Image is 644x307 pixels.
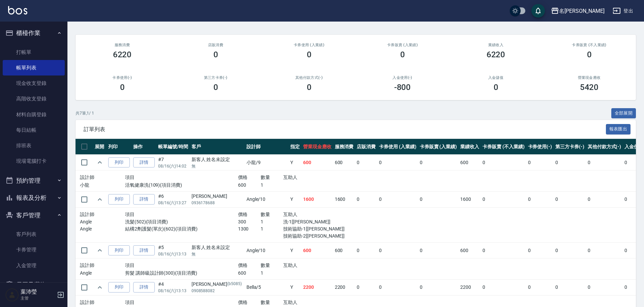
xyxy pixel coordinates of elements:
[551,43,628,47] h2: 卡券販賣 (不入業績)
[289,139,301,155] th: 指定
[108,157,130,168] button: 列印
[270,43,348,47] h2: 卡券使用 (入業績)
[3,276,65,294] button: 員工及薪資
[125,300,135,305] span: 項目
[5,288,19,302] img: Person
[333,139,355,155] th: 服務消費
[301,279,333,295] td: 2200
[261,175,270,180] span: 數量
[394,83,411,92] h3: -800
[364,43,441,47] h2: 卡券販賣 (入業績)
[459,155,481,171] td: 600
[238,218,261,225] p: 300
[459,139,481,155] th: 業績收入
[586,243,623,258] td: 0
[156,191,190,207] td: #6
[554,155,586,171] td: 0
[289,279,301,295] td: Y
[108,282,130,293] button: 列印
[80,175,94,180] span: 設計師
[554,139,586,155] th: 第三方卡券(-)
[80,263,94,268] span: 設計師
[301,139,333,155] th: 營業現金應收
[192,200,243,206] p: 0936178688
[156,279,190,295] td: #4
[364,75,441,80] h2: 入金使用(-)
[238,182,261,189] p: 600
[120,83,125,92] h3: 0
[606,126,631,132] a: 報表匯出
[283,212,298,217] span: 互助人
[333,191,355,207] td: 1600
[3,122,65,138] a: 每日結帳
[238,263,248,268] span: 價格
[84,75,161,80] h2: 卡券使用(-)
[457,75,534,80] h2: 入金儲值
[192,251,243,257] p: 無
[95,194,105,205] button: expand row
[261,225,283,233] p: 1
[261,263,270,268] span: 數量
[95,245,105,255] button: expand row
[289,243,301,258] td: Y
[113,50,132,59] h3: 6220
[559,7,605,15] div: 名[PERSON_NAME]
[238,270,261,277] p: 600
[418,139,459,155] th: 卡券販賣 (入業績)
[355,155,377,171] td: 0
[3,207,65,224] button: 客戶管理
[245,279,289,295] td: Bella /5
[289,155,301,171] td: Y
[156,155,190,171] td: #7
[133,194,155,205] a: 詳情
[586,139,623,155] th: 其他付款方式(-)
[21,288,55,295] h5: 葉沛瑩
[307,50,312,59] h3: 0
[526,279,554,295] td: 0
[586,279,623,295] td: 0
[270,75,348,80] h2: 其他付款方式(-)
[80,270,125,277] p: Angle
[3,172,65,189] button: 預約管理
[245,155,289,171] td: 小龍 /9
[554,279,586,295] td: 0
[283,300,298,305] span: 互助人
[526,139,554,155] th: 卡券使用(-)
[261,212,270,217] span: 數量
[84,43,161,47] h3: 服務消費
[283,233,351,240] p: 技術協助-2[[PERSON_NAME]]
[301,155,333,171] td: 600
[481,155,526,171] td: 0
[8,6,27,14] img: Logo
[531,4,545,18] button: save
[587,50,592,59] h3: 0
[418,155,459,171] td: 0
[192,163,243,169] p: 無
[192,281,243,288] div: [PERSON_NAME]
[80,300,94,305] span: 設計師
[131,139,156,155] th: 操作
[213,83,218,92] h3: 0
[333,279,355,295] td: 2200
[554,243,586,258] td: 0
[3,107,65,122] a: 材料自購登錄
[245,191,289,207] td: Angle /10
[610,5,636,17] button: 登出
[192,288,243,294] p: 0908588082
[108,245,130,256] button: 列印
[548,4,607,18] button: 名[PERSON_NAME]
[238,300,248,305] span: 價格
[580,83,599,92] h3: 5420
[3,60,65,75] a: 帳單列表
[80,225,125,233] p: Angle
[301,191,333,207] td: 1600
[245,243,289,258] td: Angle /10
[377,279,418,295] td: 0
[3,153,65,169] a: 現場電腦打卡
[459,279,481,295] td: 2200
[125,182,238,189] p: 活氧健康洗(109)(項目消費)
[377,191,418,207] td: 0
[3,226,65,242] a: 客戶列表
[400,50,405,59] h3: 0
[133,282,155,293] a: 詳情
